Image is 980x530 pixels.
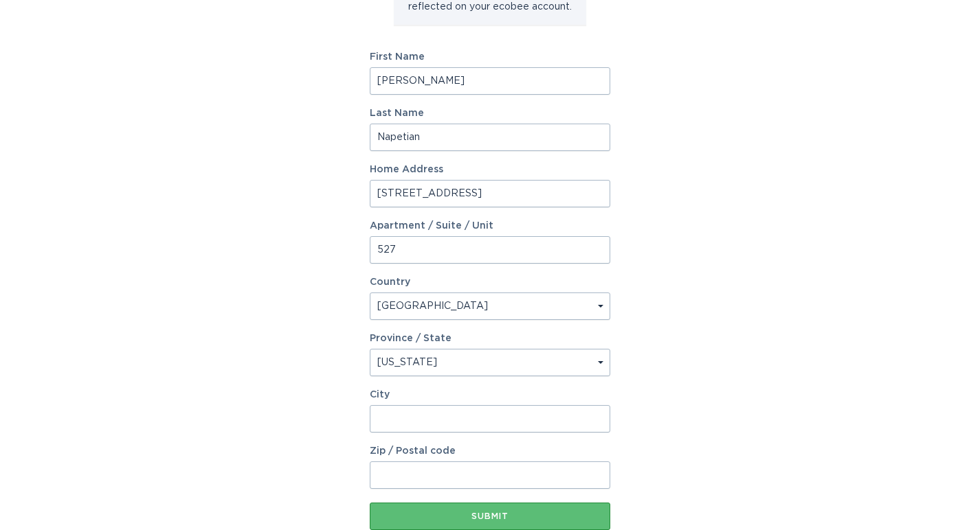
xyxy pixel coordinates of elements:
[370,334,452,343] label: Province / State
[370,221,610,231] label: Apartment / Suite / Unit
[370,446,610,456] label: Zip / Postal code
[377,512,603,520] div: Submit
[370,503,610,530] button: Submit
[370,277,410,287] label: Country
[370,165,610,174] label: Home Address
[370,390,610,400] label: City
[370,108,610,118] label: Last Name
[370,52,610,62] label: First Name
